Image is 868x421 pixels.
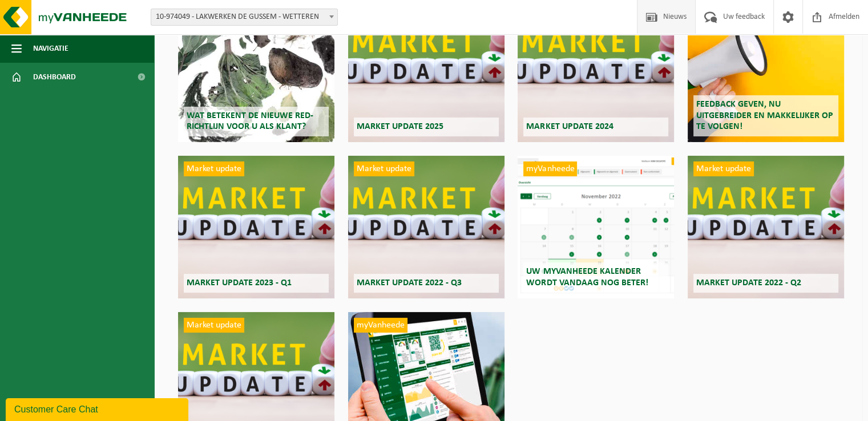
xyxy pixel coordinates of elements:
[354,318,407,333] span: myVanheede
[354,161,414,176] span: Market update
[178,156,334,298] a: Market update Market update 2023 - Q1
[518,156,674,298] a: myVanheede Uw myVanheede kalender wordt vandaag nog beter!
[6,396,191,421] iframe: chat widget
[151,9,338,26] span: 10-974049 - LAKWERKEN DE GUSSEM - WETTEREN
[696,278,801,288] span: Market update 2022 - Q2
[187,278,292,288] span: Market update 2023 - Q1
[184,318,244,333] span: Market update
[696,100,833,131] span: Feedback geven, nu uitgebreider en makkelijker op te volgen!
[693,161,754,176] span: Market update
[526,122,613,131] span: Market update 2024
[151,9,337,25] span: 10-974049 - LAKWERKEN DE GUSSEM - WETTEREN
[357,278,462,288] span: Market update 2022 - Q3
[688,156,844,298] a: Market update Market update 2022 - Q2
[187,111,313,131] span: Wat betekent de nieuwe RED-richtlijn voor u als klant?
[526,267,648,287] span: Uw myVanheede kalender wordt vandaag nog beter!
[33,63,76,91] span: Dashboard
[184,161,244,176] span: Market update
[348,156,504,298] a: Market update Market update 2022 - Q3
[33,34,68,63] span: Navigatie
[357,122,443,131] span: Market update 2025
[523,161,577,176] span: myVanheede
